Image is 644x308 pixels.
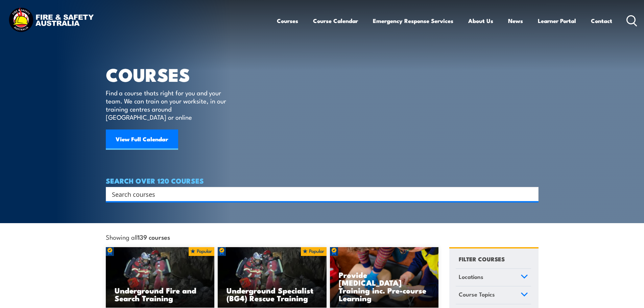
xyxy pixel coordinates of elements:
a: News [508,12,523,30]
span: Showing all [106,233,170,240]
strong: 139 courses [138,232,170,241]
a: Provide [MEDICAL_DATA] Training inc. Pre-course Learning [330,247,439,308]
a: View Full Calendar [106,129,178,150]
a: Underground Specialist (BG4) Rescue Training [218,247,327,308]
img: Underground mine rescue [218,247,327,308]
a: Underground Fire and Search Training [106,247,215,308]
input: Search input [112,189,524,199]
a: Emergency Response Services [373,12,453,30]
form: Search form [113,189,525,199]
button: Search magnifier button [527,189,536,199]
a: Courses [277,12,298,30]
h4: SEARCH OVER 120 COURSES [106,177,539,184]
img: Underground mine rescue [106,247,215,308]
img: Low Voltage Rescue and Provide CPR [330,247,439,308]
a: Locations [456,269,531,286]
a: Course Calendar [313,12,358,30]
h4: FILTER COURSES [459,254,505,263]
h3: Underground Specialist (BG4) Rescue Training [226,286,318,302]
h3: Underground Fire and Search Training [115,286,206,302]
span: Course Topics [459,290,495,299]
h3: Provide [MEDICAL_DATA] Training inc. Pre-course Learning [339,271,430,302]
a: Contact [591,12,612,30]
span: Locations [459,272,483,281]
h1: COURSES [106,66,236,82]
a: Course Topics [456,286,531,304]
a: Learner Portal [538,12,576,30]
p: Find a course thats right for you and your team. We can train on your worksite, in our training c... [106,89,229,121]
a: About Us [468,12,493,30]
